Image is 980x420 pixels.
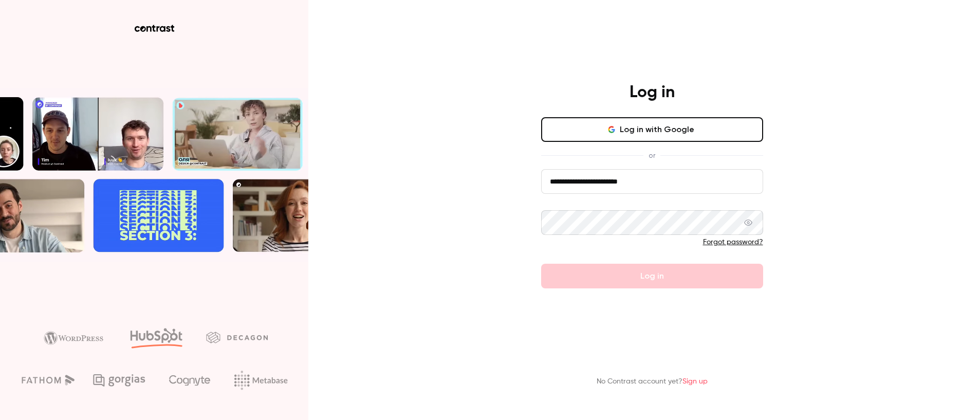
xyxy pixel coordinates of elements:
button: Log in with Google [541,117,763,142]
a: Sign up [682,378,708,385]
img: decagon [206,332,268,343]
h4: Log in [630,82,675,103]
p: No Contrast account yet? [597,376,708,387]
a: Forgot password? [703,239,763,246]
span: or [643,150,660,161]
